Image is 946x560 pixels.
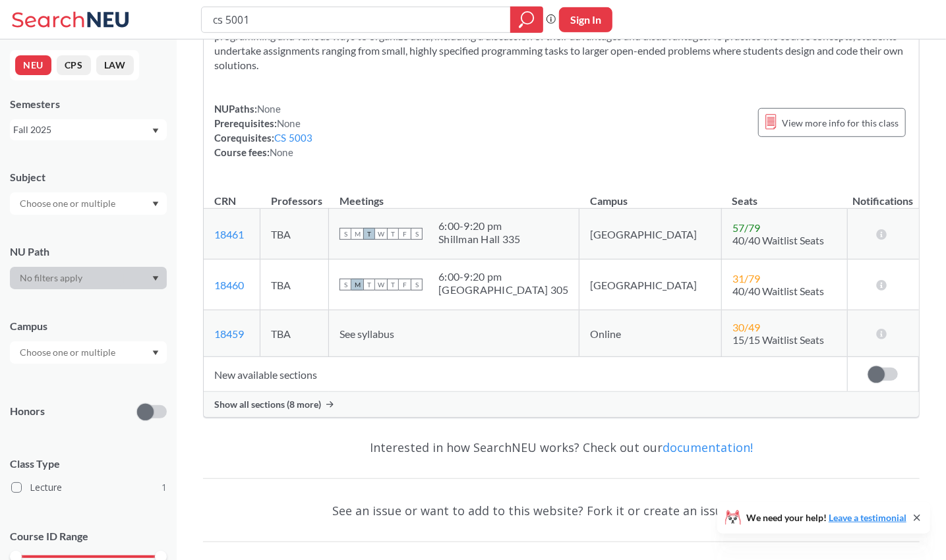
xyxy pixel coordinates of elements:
[10,529,167,544] p: Course ID Range
[340,327,394,340] span: See syllabus
[329,181,579,209] th: Meetings
[363,279,375,291] span: T
[10,404,45,419] p: Honors
[438,270,568,283] div: 6:00 - 9:20 pm
[340,228,351,240] span: S
[260,260,329,310] td: TBA
[96,55,134,75] button: LAW
[214,101,313,159] div: NUPaths: Prerequisites: Corequisites: Course fees:
[15,55,51,75] button: NEU
[152,128,159,134] svg: Dropdown arrow
[57,55,91,75] button: CPS
[722,181,847,209] th: Seats
[340,279,351,291] span: S
[214,327,244,340] a: 18459
[277,117,301,129] span: None
[351,279,363,291] span: M
[260,181,329,209] th: Professors
[10,341,167,364] div: Dropdown arrow
[152,276,159,281] svg: Dropdown arrow
[214,228,244,240] a: 18461
[10,97,167,111] div: Semesters
[399,228,411,240] span: F
[387,228,399,240] span: T
[214,194,236,208] div: CRN
[519,11,535,29] svg: magnifying glass
[829,512,906,523] a: Leave a testimonial
[204,357,847,392] td: New available sections
[732,285,824,297] span: 40/40 Waitlist Seats
[13,123,151,137] div: Fall 2025
[11,479,167,496] label: Lecture
[663,439,753,455] a: documentation!
[10,119,167,140] div: Fall 2025Dropdown arrow
[732,321,760,333] span: 30 / 49
[847,181,918,209] th: Notifications
[274,132,313,144] a: CS 5003
[257,103,281,115] span: None
[732,234,824,246] span: 40/40 Waitlist Seats
[204,392,919,417] div: Show all sections (8 more)
[746,513,906,522] span: We need your help!
[270,146,293,158] span: None
[214,279,244,291] a: 18460
[203,491,920,530] div: See an issue or want to add to this website? Fork it or create an issue on .
[203,428,920,466] div: Interested in how SearchNEU works? Check out our
[732,221,760,234] span: 57 / 79
[351,228,363,240] span: M
[10,267,167,289] div: Dropdown arrow
[375,228,387,240] span: W
[375,279,387,291] span: W
[212,9,501,31] input: Class, professor, course number, "phrase"
[363,228,375,240] span: T
[10,192,167,215] div: Dropdown arrow
[411,279,423,291] span: S
[579,260,722,310] td: [GEOGRAPHIC_DATA]
[579,181,722,209] th: Campus
[387,279,399,291] span: T
[10,244,167,259] div: NU Path
[438,233,520,246] div: Shillman Hall 335
[579,310,722,357] td: Online
[510,7,543,33] div: magnifying glass
[10,457,167,471] span: Class Type
[411,228,423,240] span: S
[10,319,167,333] div: Campus
[438,283,568,296] div: [GEOGRAPHIC_DATA] 305
[782,115,899,131] span: View more info for this class
[214,399,321,410] span: Show all sections (8 more)
[732,272,760,285] span: 31 / 79
[162,480,167,495] span: 1
[399,279,411,291] span: F
[13,196,124,211] input: Choose one or multiple
[152,202,159,207] svg: Dropdown arrow
[260,209,329,260] td: TBA
[732,333,824,346] span: 15/15 Waitlist Seats
[10,170,167,184] div: Subject
[260,310,329,357] td: TBA
[13,345,124,360] input: Choose one or multiple
[559,7,612,32] button: Sign In
[152,350,159,356] svg: Dropdown arrow
[579,209,722,260] td: [GEOGRAPHIC_DATA]
[438,219,520,233] div: 6:00 - 9:20 pm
